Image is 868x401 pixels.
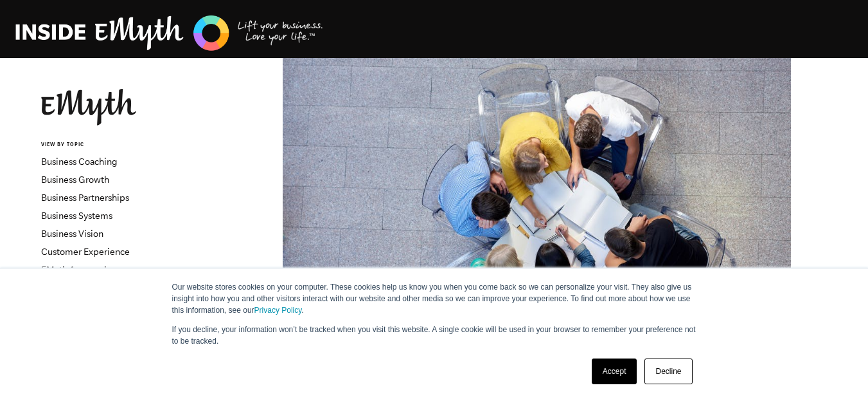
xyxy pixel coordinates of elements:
a: Business Systems [41,210,112,221]
a: Accept [592,359,637,384]
h6: VIEW BY TOPIC [41,141,196,149]
a: Decline [644,359,692,384]
p: If you decline, your information won’t be tracked when you visit this website. A single cookie wi... [172,324,696,347]
a: EMyth Approach [41,265,109,275]
a: Business Vision [41,228,103,239]
a: Privacy Policy [254,306,302,315]
img: EMyth [41,89,136,126]
a: Business Growth [41,174,109,185]
img: EMyth Business Coaching [15,14,324,53]
p: Our website stores cookies on your computer. These cookies help us know you when you come back so... [172,281,696,316]
a: Business Partnerships [41,192,129,203]
a: Customer Experience [41,247,130,257]
a: Business Coaching [41,156,118,167]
